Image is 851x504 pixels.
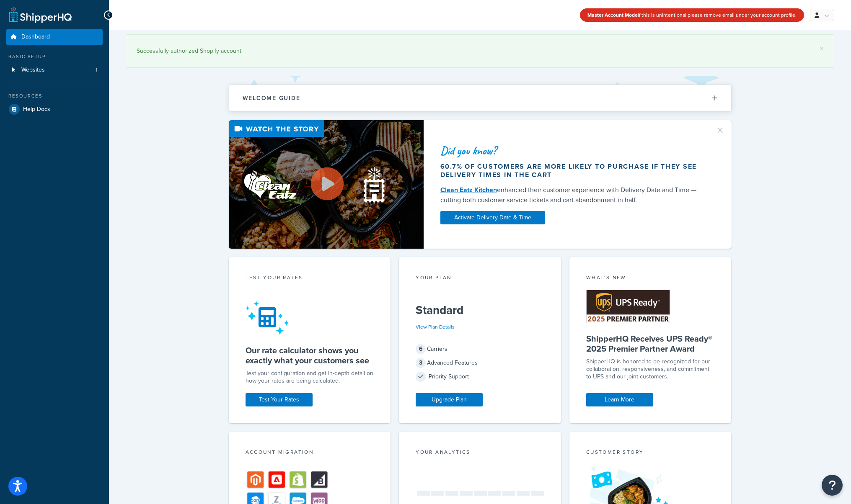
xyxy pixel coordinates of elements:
div: Your Analytics [416,448,544,458]
p: ShipperHQ is honored to be recognized for our collaboration, responsiveness, and commitment to UP... [586,358,715,381]
a: Websites1 [6,62,103,78]
a: Help Docs [6,102,103,117]
div: Test your configuration and get in-depth detail on how your rates are being calculated. [246,370,374,385]
div: Resources [6,93,103,100]
div: 60.7% of customers are more likely to purchase if they see delivery times in the cart [440,162,705,179]
li: Websites [6,62,103,78]
span: 6 [416,344,426,354]
a: Dashboard [6,29,103,45]
div: Account Migration [246,448,374,458]
span: Help Docs [23,106,50,113]
h2: Welcome Guide [243,95,300,101]
span: 1 [96,67,97,74]
span: 3 [416,358,426,368]
button: Welcome Guide [229,85,731,111]
a: Activate Delivery Date & Time [440,211,545,224]
div: Test your rates [246,274,374,283]
div: enhanced their customer experience with Delivery Date and Time — cutting both customer service ti... [440,185,705,205]
h5: ShipperHQ Receives UPS Ready® 2025 Premier Partner Award [586,334,715,354]
a: × [820,45,823,52]
a: Test Your Rates [246,393,313,406]
h5: Our rate calculator shows you exactly what your customers see [246,345,374,365]
a: View Plan Details [416,323,455,331]
h5: Standard [416,303,544,317]
span: Websites [21,67,45,74]
div: Advanced Features [416,357,544,369]
div: Successfully authorized Shopify account [137,45,823,57]
div: Basic Setup [6,53,103,60]
div: Your Plan [416,274,544,283]
a: Upgrade Plan [416,393,483,406]
span: Dashboard [21,33,50,41]
div: Carriers [416,343,544,355]
div: Did you know? [440,145,705,157]
img: Video thumbnail [229,120,424,249]
a: Learn More [586,393,653,406]
button: Open Resource Center [822,475,843,496]
div: If this is unintentional please remove email under your account profile. [580,8,804,22]
div: What's New [586,274,715,283]
div: Customer Story [586,448,715,458]
div: Priority Support [416,371,544,383]
strong: Master Account Mode [587,11,638,19]
a: Clean Eatz Kitchen [440,185,497,195]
